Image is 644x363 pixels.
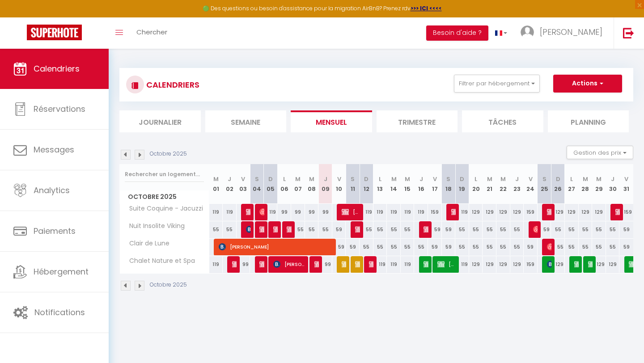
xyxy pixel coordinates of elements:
[364,175,369,183] abbr: D
[295,175,301,183] abbr: M
[496,204,510,220] div: 129
[401,256,415,273] div: 119
[565,239,579,255] div: 55
[305,164,319,204] th: 08
[521,25,534,39] img: ...
[496,256,510,273] div: 129
[34,225,76,236] span: Paiements
[34,185,70,196] span: Analytics
[551,239,565,255] div: 55
[332,221,346,238] div: 59
[246,203,250,220] span: [PERSON_NAME]
[377,110,458,132] li: Trimestre
[619,204,633,220] div: 159
[547,238,551,255] span: [PERSON_NAME]
[291,221,305,238] div: 55
[355,221,360,238] span: [PERSON_NAME]
[332,239,346,255] div: 59
[455,221,469,238] div: 55
[428,221,442,238] div: 59
[119,110,201,132] li: Journalier
[611,175,614,183] abbr: J
[606,256,620,273] div: 129
[346,164,360,204] th: 11
[213,175,219,183] abbr: M
[34,63,80,74] span: Calendriers
[592,256,606,273] div: 129
[351,175,355,183] abbr: S
[579,204,593,220] div: 129
[255,175,259,183] abbr: S
[360,239,373,255] div: 55
[314,256,319,273] span: [PERSON_NAME]
[496,221,510,238] div: 55
[579,239,593,255] div: 55
[623,27,634,38] img: logout
[424,221,428,238] span: [PERSON_NAME]
[121,256,197,266] span: Chalet Nature et Spa
[342,256,346,273] span: [PERSON_NAME]
[259,203,264,220] span: [PERSON_NAME]
[209,204,223,220] div: 119
[565,164,579,204] th: 27
[437,256,456,273] span: [PERSON_NAME]
[27,25,82,40] img: Super Booking
[592,204,606,220] div: 129
[510,164,524,204] th: 23
[570,175,573,183] abbr: L
[496,239,510,255] div: 55
[144,75,199,95] h3: CALENDRIERS
[305,204,319,220] div: 99
[268,175,273,183] abbr: D
[510,256,524,273] div: 129
[277,204,291,220] div: 99
[414,204,428,220] div: 119
[342,203,360,220] span: [PERSON_NAME]
[442,239,456,255] div: 59
[264,164,278,204] th: 05
[373,221,387,238] div: 55
[455,256,469,273] div: 119
[619,221,633,238] div: 59
[373,204,387,220] div: 119
[414,239,428,255] div: 55
[596,175,602,183] abbr: M
[553,75,622,93] button: Actions
[318,204,332,220] div: 99
[510,204,524,220] div: 129
[150,281,187,289] p: Octobre 2025
[565,204,579,220] div: 129
[34,307,85,318] span: Notifications
[237,256,250,273] div: 99
[442,164,456,204] th: 18
[273,221,278,238] span: [PERSON_NAME]
[283,175,286,183] abbr: L
[121,204,205,214] span: Suite Coquine - Jacuzzi
[309,175,314,183] abbr: M
[130,17,174,49] a: Chercher
[567,146,633,159] button: Gestion des prix
[305,221,319,238] div: 55
[223,221,237,238] div: 55
[332,164,346,204] th: 10
[379,175,381,183] abbr: L
[411,4,442,12] strong: >>> ICI <<<<
[606,221,620,238] div: 55
[462,110,543,132] li: Tâches
[483,204,496,220] div: 129
[455,204,469,220] div: 119
[414,164,428,204] th: 16
[373,239,387,255] div: 55
[515,175,519,183] abbr: J
[469,256,483,273] div: 129
[483,239,496,255] div: 55
[592,221,606,238] div: 55
[455,164,469,204] th: 19
[264,204,278,220] div: 119
[401,204,415,220] div: 119
[538,221,551,238] div: 59
[487,175,492,183] abbr: M
[551,256,565,273] div: 129
[401,221,415,238] div: 55
[483,221,496,238] div: 55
